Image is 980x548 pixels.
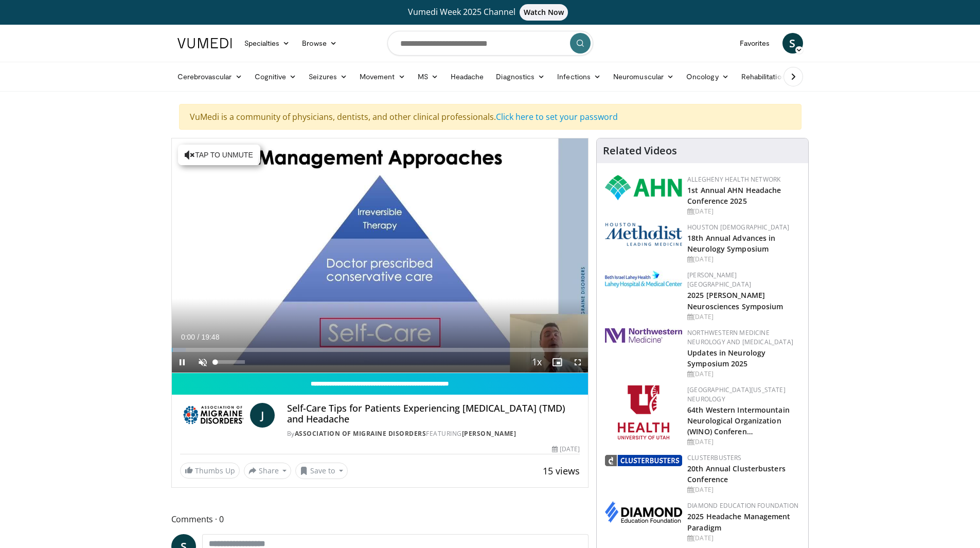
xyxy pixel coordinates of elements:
[687,485,800,494] div: [DATE]
[551,66,607,87] a: Infections
[687,328,793,346] a: Northwestern Medicine Neurology and [MEDICAL_DATA]
[687,501,798,510] a: Diamond Education Foundation
[248,66,303,87] a: Cognitive
[412,66,444,87] a: MS
[181,333,195,341] span: 0:00
[496,111,618,122] a: Click here to set your password
[687,255,800,264] div: [DATE]
[216,360,245,364] div: Volume Level
[735,66,792,87] a: Rehabilitation
[687,369,800,379] div: [DATE]
[567,352,588,373] button: Fullscreen
[179,4,801,21] a: Vumedi Week 2025 ChannelWatch Now
[238,33,296,54] a: Specialties
[687,312,800,322] div: [DATE]
[526,352,547,373] button: Playback Rate
[687,464,786,484] a: 20th Annual Clusterbusters Conference
[687,207,800,216] div: [DATE]
[687,511,790,532] a: 2025 Headache Management Paradigm
[605,455,682,466] img: d3be30b6-fe2b-4f13-a5b4-eba975d75fdd.png.150x105_q85_autocrop_double_scale_upscale_version-0.2.png
[605,501,682,523] img: d0406666-9e5f-4b94-941b-f1257ac5ccaf.png.150x105_q85_autocrop_double_scale_upscale_version-0.2.png
[180,403,246,428] img: Association of Migraine Disorders
[547,352,567,373] button: Enable picture-in-picture mode
[782,33,803,54] a: S
[180,463,240,479] a: Thumbs Up
[302,66,353,87] a: Seizures
[687,233,775,254] a: 18th Annual Advances in Neurology Symposium
[295,429,426,438] a: Association of Migraine Disorders
[687,453,741,462] a: Clusterbusters
[171,512,589,526] span: Comments 0
[605,271,682,288] img: e7977282-282c-4444-820d-7cc2733560fd.jpg.150x105_q85_autocrop_double_scale_upscale_version-0.2.jpg
[603,145,677,157] h4: Related Videos
[687,348,765,368] a: Updates in Neurology Symposium 2025
[408,6,573,17] span: Vumedi Week 2025 Channel
[607,66,680,87] a: Neuromuscular
[687,385,786,403] a: [GEOGRAPHIC_DATA][US_STATE] Neurology
[687,534,800,543] div: [DATE]
[178,145,260,165] button: Tap to unmute
[687,290,783,311] a: 2025 [PERSON_NAME] Neurosciences Symposium
[687,405,790,436] a: 64th Western Intermountain Neurological Organization (WINO) Conferen…
[250,403,275,428] a: J
[734,33,776,54] a: Favorites
[605,223,682,246] img: 5e4488cc-e109-4a4e-9fd9-73bb9237ee91.png.150x105_q85_autocrop_double_scale_upscale_version-0.2.png
[687,437,800,447] div: [DATE]
[687,223,789,232] a: Houston [DEMOGRAPHIC_DATA]
[201,333,219,341] span: 19:48
[520,4,568,21] span: Watch Now
[552,445,580,454] div: [DATE]
[244,463,292,479] button: Share
[179,104,801,130] div: VuMedi is a community of physicians, dentists, and other clinical professionals.
[287,403,580,425] h4: Self-Care Tips for Patients Experiencing [MEDICAL_DATA] (TMD) and Headache
[680,66,735,87] a: Oncology
[198,333,200,341] span: /
[172,352,192,373] button: Pause
[171,66,248,87] a: Cerebrovascular
[543,465,580,477] span: 15 views
[444,66,490,87] a: Headache
[605,328,682,343] img: 2a462fb6-9365-492a-ac79-3166a6f924d8.png.150x105_q85_autocrop_double_scale_upscale_version-0.2.jpg
[387,31,593,56] input: Search topics, interventions
[462,429,516,438] a: [PERSON_NAME]
[296,33,343,54] a: Browse
[687,185,781,206] a: 1st Annual AHN Headache Conference 2025
[605,175,682,200] img: 628ffacf-ddeb-4409-8647-b4d1102df243.png.150x105_q85_autocrop_double_scale_upscale_version-0.2.png
[687,175,780,184] a: Allegheny Health Network
[687,271,751,289] a: [PERSON_NAME][GEOGRAPHIC_DATA]
[287,429,580,438] div: By FEATURING
[295,463,348,479] button: Save to
[618,385,669,439] img: f6362829-b0a3-407d-a044-59546adfd345.png.150x105_q85_autocrop_double_scale_upscale_version-0.2.png
[353,66,412,87] a: Movement
[172,138,589,373] video-js: Video Player
[177,38,232,48] img: VuMedi Logo
[490,66,551,87] a: Diagnostics
[192,352,213,373] button: Unmute
[172,348,589,352] div: Progress Bar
